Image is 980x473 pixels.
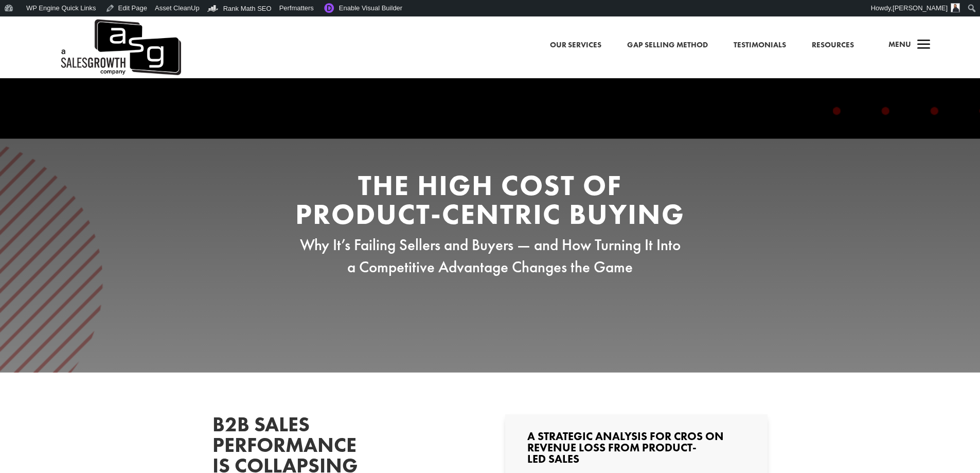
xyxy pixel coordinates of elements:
span: [PERSON_NAME] [893,4,948,12]
p: Why It’s Failing Sellers and Buyers — and How Turning It Into a Competitive Advantage Changes the... [295,234,686,278]
a: Testimonials [734,39,786,52]
img: ASG Co. Logo [59,16,181,78]
span: Rank Math SEO [223,5,272,12]
span: a [914,35,934,56]
h3: A Strategic Analysis for CROs on Revenue Loss from Product-Led Sales [527,431,745,470]
a: Our Services [550,39,601,52]
span: Menu [888,39,911,49]
a: Gap Selling Method [627,39,708,52]
h2: The High Cost of Product-Centric Buying [295,171,686,234]
a: Resources [812,39,854,52]
a: A Sales Growth Company Logo [59,16,181,78]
